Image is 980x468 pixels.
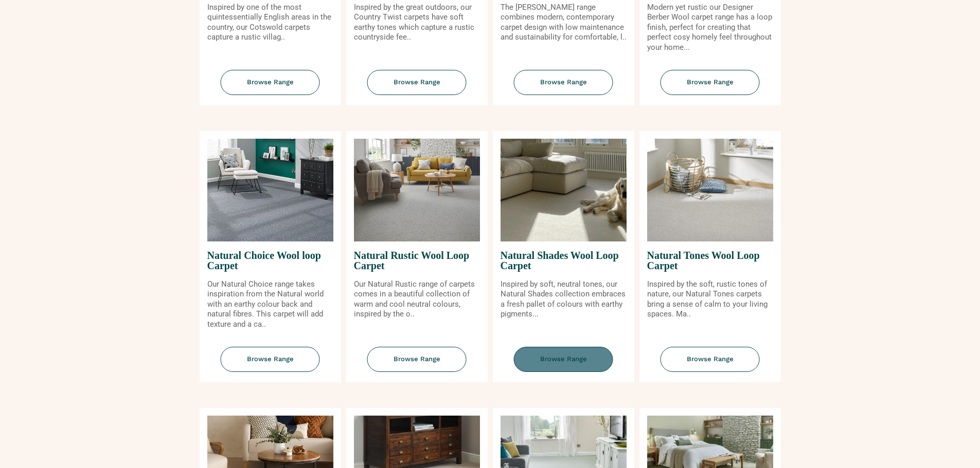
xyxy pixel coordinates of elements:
img: Natural Shades Wool Loop Carpet [501,139,627,241]
p: Modern yet rustic our Designer Berber Wool carpet range has a loop finish, perfect for creating t... [647,3,773,53]
img: Natural Choice Wool loop Carpet [207,139,333,241]
p: Inspired by soft, neutral tones, our Natural Shades collection embraces a fresh pallet of colours... [501,279,627,320]
p: Inspired by one of the most quintessentially English areas in the country, our Cotswold carpets c... [207,3,333,43]
span: Browse Range [221,70,320,95]
img: Natural Rustic Wool Loop Carpet [354,139,480,241]
p: Our Natural Rustic range of carpets comes in a beautiful collection of warm and cool neutral colo... [354,279,480,320]
a: Browse Range [493,70,634,105]
span: Browse Range [367,347,467,372]
span: Browse Range [661,347,760,372]
a: Browse Range [200,70,341,105]
span: Browse Range [661,70,760,95]
a: Browse Range [200,347,341,382]
p: Inspired by the soft, rustic tones of nature, our Natural Tones carpets bring a sense of calm to ... [647,279,773,320]
span: Browse Range [514,347,613,372]
img: Natural Tones Wool Loop Carpet [647,139,773,241]
a: Browse Range [493,347,634,382]
a: Browse Range [639,70,781,105]
span: Natural Tones Wool Loop Carpet [647,241,773,279]
span: Browse Range [221,347,320,372]
p: Our Natural Choice range takes inspiration from the Natural world with an earthy colour back and ... [207,279,333,330]
a: Browse Range [639,347,781,382]
span: Browse Range [514,70,613,95]
p: The [PERSON_NAME] range combines modern, contemporary carpet design with low maintenance and sust... [501,3,627,43]
a: Browse Range [346,70,488,105]
span: Browse Range [367,70,467,95]
span: Natural Choice Wool loop Carpet [207,241,333,279]
span: Natural Shades Wool Loop Carpet [501,241,627,279]
span: Natural Rustic Wool Loop Carpet [354,241,480,279]
a: Browse Range [346,347,488,382]
p: Inspired by the great outdoors, our Country Twist carpets have soft earthy tones which capture a ... [354,3,480,43]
